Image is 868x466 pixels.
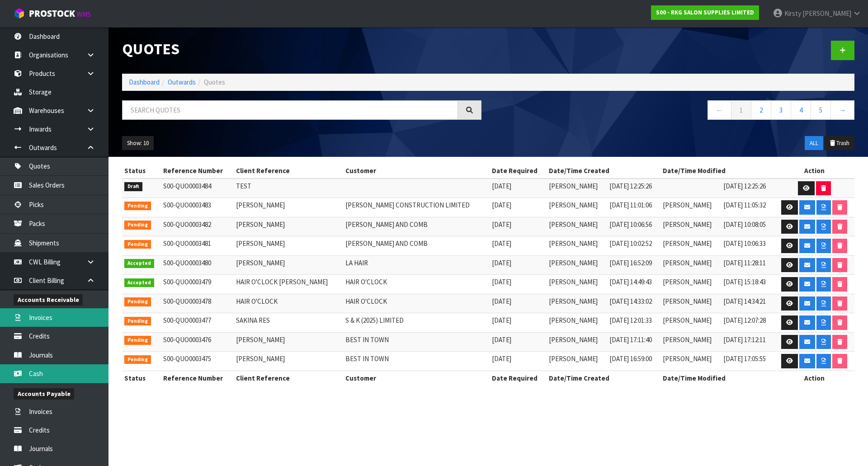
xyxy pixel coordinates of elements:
td: [PERSON_NAME] [547,313,607,333]
a: ← [708,100,731,120]
input: Search quotes [122,100,458,120]
td: [DATE] 15:18:43 [721,275,774,294]
td: [DATE] 17:05:55 [721,352,774,371]
span: Kirsty [784,9,801,18]
td: S00-QUO0003477 [161,313,234,333]
td: [PERSON_NAME] [660,198,721,217]
td: [DATE] 16:52:09 [607,255,660,275]
nav: Page navigation [495,100,854,122]
button: Show: 10 [122,136,154,151]
td: [PERSON_NAME] CONSTRUCTION LIMITED [343,198,490,217]
th: Status [122,371,161,385]
a: Outwards [168,78,196,86]
span: [DATE] [492,297,511,306]
td: [PERSON_NAME] [547,217,607,236]
span: [DATE] [492,278,511,286]
td: [DATE] 12:01:33 [607,313,660,333]
td: S00-QUO0003480 [161,255,234,275]
span: Pending [124,317,151,326]
td: [PERSON_NAME] [547,236,607,256]
td: [PERSON_NAME] [547,198,607,217]
td: SAKINA RES [234,313,343,333]
span: Accepted [124,259,154,268]
th: Customer [343,164,490,178]
td: S00-QUO0003476 [161,332,234,352]
td: [PERSON_NAME] [660,275,721,294]
td: [PERSON_NAME] [660,294,721,313]
a: S00 - RKG SALON SUPPLIES LIMITED [651,5,759,20]
td: [DATE] 10:06:56 [607,217,660,236]
span: Pending [124,336,151,345]
button: ALL [805,136,823,151]
td: BEST IN TOWN [343,332,490,352]
th: Date Required [490,371,547,385]
span: Pending [124,202,151,211]
th: Reference Number [161,371,234,385]
td: [DATE] 10:02:52 [607,236,660,256]
td: S00-QUO0003481 [161,236,234,256]
img: cube-alt.png [14,8,25,19]
a: 1 [731,100,751,120]
a: Dashboard [129,78,160,86]
span: ProStock [29,8,75,19]
td: S00-QUO0003479 [161,275,234,294]
span: Pending [124,297,151,306]
strong: S00 - RKG SALON SUPPLIES LIMITED [656,9,754,16]
td: [PERSON_NAME] [660,332,721,352]
td: [PERSON_NAME] [547,179,607,198]
td: TEST [234,179,343,198]
a: 4 [791,100,811,120]
td: HAIR O'CLOCK [PERSON_NAME] [234,275,343,294]
td: [DATE] 11:28:11 [721,255,774,275]
span: [PERSON_NAME] [802,9,851,18]
a: 2 [751,100,771,120]
td: [PERSON_NAME] [234,255,343,275]
td: [PERSON_NAME] [234,217,343,236]
span: Quotes [204,78,225,86]
td: HAIR O'CLOCK [343,294,490,313]
td: LA HAIR [343,255,490,275]
th: Action [774,164,854,178]
td: [DATE] 14:34:21 [721,294,774,313]
button: Trash [824,136,854,151]
th: Date Required [490,164,547,178]
td: [DATE] 16:59:00 [607,352,660,371]
span: [DATE] [492,259,511,267]
h1: Quotes [122,41,481,57]
td: [PERSON_NAME] [660,236,721,256]
td: S00-QUO0003478 [161,294,234,313]
span: Accounts Receivable [14,294,83,306]
span: Pending [124,355,151,364]
span: [DATE] [492,201,511,209]
td: [PERSON_NAME] [234,236,343,256]
th: Date/Time Created [547,164,660,178]
td: S00-QUO0003483 [161,198,234,217]
span: Accepted [124,278,154,287]
td: [PERSON_NAME] [660,255,721,275]
span: Pending [124,240,151,249]
span: [DATE] [492,239,511,248]
span: [DATE] [492,220,511,229]
td: [DATE] 10:06:33 [721,236,774,256]
th: Client Reference [234,371,343,385]
span: [DATE] [492,354,511,363]
td: S & K (2025) LIMITED [343,313,490,333]
td: HAIR O'CLOCK [343,275,490,294]
a: → [830,100,854,120]
th: Reference Number [161,164,234,178]
th: Action [774,371,854,385]
td: [PERSON_NAME] [547,332,607,352]
span: [DATE] [492,316,511,325]
span: Accounts Payable [14,388,74,400]
td: [DATE] 14:49:43 [607,275,660,294]
th: Date/Time Modified [660,371,774,385]
td: [DATE] 12:07:28 [721,313,774,333]
td: S00-QUO0003475 [161,352,234,371]
td: S00-QUO0003482 [161,217,234,236]
td: [PERSON_NAME] [660,217,721,236]
th: Customer [343,371,490,385]
small: WMS [77,10,91,19]
span: Draft [124,182,142,191]
td: [DATE] 10:08:05 [721,217,774,236]
td: [PERSON_NAME] [234,198,343,217]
